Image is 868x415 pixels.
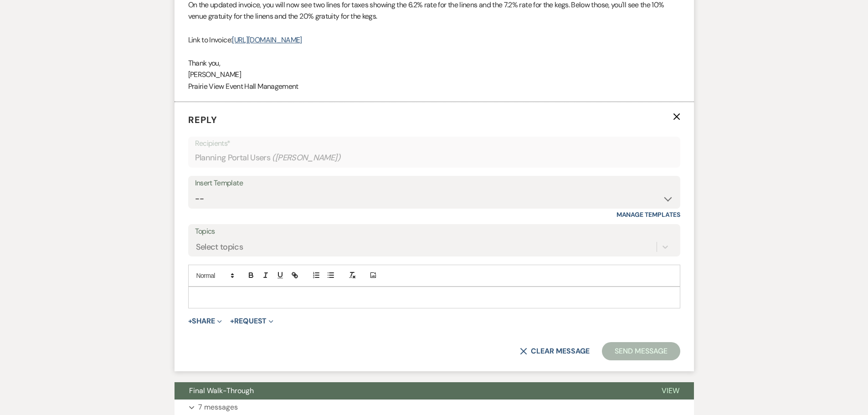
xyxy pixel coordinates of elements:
button: Request [230,318,273,325]
div: Planning Portal Users [195,149,673,167]
span: View [662,386,679,395]
p: Recipients* [195,138,673,149]
button: Clear message [520,348,589,355]
label: Topics [195,225,673,238]
button: Share [188,318,222,325]
a: [URL][DOMAIN_NAME] [232,35,302,45]
span: + [230,318,234,325]
p: [PERSON_NAME] [188,69,680,81]
button: 7 messages [175,400,694,415]
button: Final Walk-Through [175,382,647,400]
p: 7 messages [198,401,238,413]
span: Final Walk-Through [189,386,254,395]
span: Reply [188,114,217,126]
div: Insert Template [195,177,673,190]
button: Send Message [602,342,680,360]
p: Prairie View Event Hall Management [188,81,680,92]
div: Select topics [196,241,243,253]
p: Thank you, [188,57,680,69]
button: View [647,382,694,400]
span: + [188,318,192,325]
span: ( [PERSON_NAME] ) [272,152,340,164]
a: Manage Templates [616,210,680,219]
p: Link to Invoice: [188,34,680,46]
